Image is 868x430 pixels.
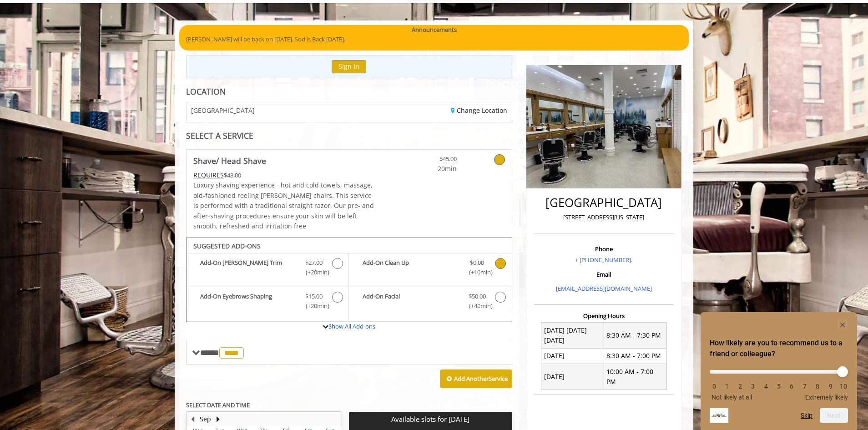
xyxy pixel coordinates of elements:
[464,301,490,311] span: (+40min )
[748,383,757,390] li: 3
[541,323,604,349] td: [DATE] [DATE] [DATE]
[536,246,671,252] h3: Phone
[736,383,745,390] li: 2
[464,268,490,277] span: (+10min )
[800,383,809,390] li: 7
[191,107,255,114] span: [GEOGRAPHIC_DATA]
[403,150,457,174] a: $45.00
[469,292,486,301] span: $50.00
[412,25,457,35] b: Announcements
[186,35,682,44] p: [PERSON_NAME] will be back on [DATE]. Sod is Back [DATE].
[534,313,674,319] h3: Opening Hours
[332,60,366,73] button: Sign In
[193,170,376,180] div: $48.00
[801,412,812,419] button: Skip
[820,408,848,423] button: Next question
[774,383,783,390] li: 5
[353,258,507,279] label: Add-On Clean Up
[712,394,752,401] span: Not likely at all
[837,319,848,330] button: Hide survey
[541,364,604,390] td: [DATE]
[826,383,835,390] li: 9
[214,414,222,424] button: Next Month
[787,383,796,390] li: 6
[454,374,508,383] b: Add Another Service
[301,268,328,277] span: (+20min )
[839,383,848,390] li: 10
[200,292,296,311] b: Add-On Eyebrows Shaping
[186,238,512,322] div: Shave/ Head Shave Add-onS
[604,348,666,364] td: 8:30 AM - 7:00 PM
[193,180,376,231] p: Luxury shaving experience - hot and cold towels, massage, old-fashioned reeling [PERSON_NAME] cha...
[200,258,296,277] b: Add-On [PERSON_NAME] Trim
[363,292,459,311] b: Add-On Facial
[722,383,732,390] li: 1
[403,164,457,174] span: 20min
[575,256,632,264] a: + [PHONE_NUMBER].
[604,323,666,349] td: 8:30 AM - 7:30 PM
[363,258,459,277] b: Add-On Clean Up
[451,106,507,115] a: Change Location
[710,319,848,423] div: How likely are you to recommend us to a friend or colleague? Select an option from 0 to 10, with ...
[353,292,507,313] label: Add-On Facial
[604,364,666,390] td: 10:00 AM - 7:00 PM
[186,86,226,97] b: LOCATION
[193,242,261,250] b: SUGGESTED ADD-ONS
[762,383,771,390] li: 4
[536,212,671,222] p: [STREET_ADDRESS][US_STATE]
[305,292,323,301] span: $15.00
[710,338,848,359] h2: How likely are you to recommend us to a friend or colleague? Select an option from 0 to 10, with ...
[710,383,719,390] li: 0
[536,196,671,209] h2: [GEOGRAPHIC_DATA]
[191,258,344,279] label: Add-On Beard Trim
[305,258,323,268] span: $27.00
[710,363,848,401] div: How likely are you to recommend us to a friend or colleague? Select an option from 0 to 10, with ...
[200,414,211,424] button: Sep
[193,171,224,179] span: This service needs some Advance to be paid before we block your appointment
[193,154,266,167] b: Shave/ Head Shave
[440,369,512,389] button: Add AnotherService
[328,322,375,330] a: Show All Add-ons
[186,132,512,140] div: SELECT A SERVICE
[353,415,508,423] p: Available slots for [DATE]
[470,258,484,268] span: $0.00
[186,401,250,409] b: SELECT DATE AND TIME
[805,394,848,401] span: Extremely likely
[536,271,671,278] h3: Email
[189,414,196,424] button: Previous Month
[541,348,604,364] td: [DATE]
[301,301,328,311] span: (+20min )
[556,284,652,293] a: [EMAIL_ADDRESS][DOMAIN_NAME]
[813,383,822,390] li: 8
[191,292,344,313] label: Add-On Eyebrows Shaping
